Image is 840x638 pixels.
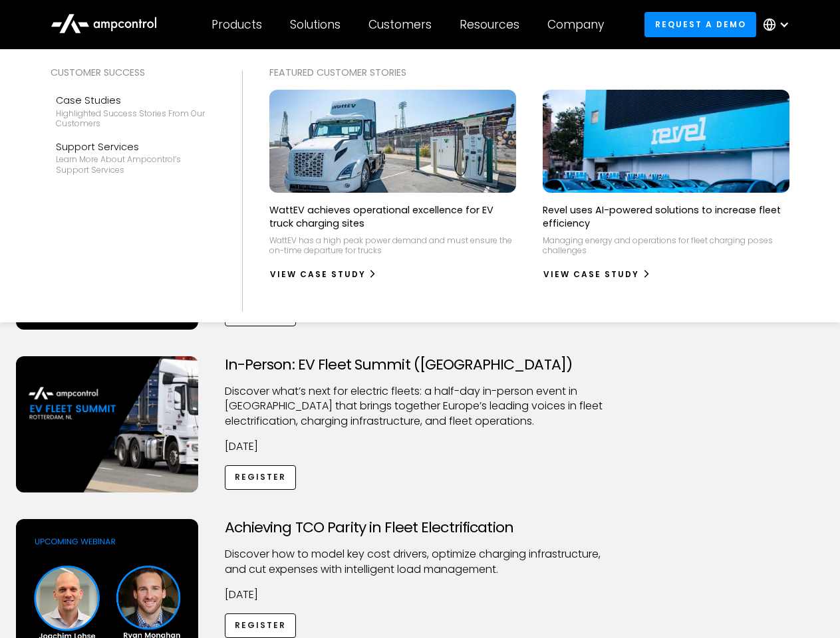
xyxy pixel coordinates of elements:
[270,268,366,280] div: View Case Study
[56,108,210,129] div: Highlighted success stories From Our Customers
[543,235,789,256] p: Managing energy and operations for fleet charging poses challenges
[225,439,616,454] p: [DATE]
[368,17,432,32] div: Customers
[51,134,215,181] a: Support ServicesLearn more about Ampcontrol’s support services
[51,65,215,80] div: Customer success
[211,17,262,32] div: Products
[547,17,604,32] div: Company
[225,465,297,490] a: Register
[225,519,616,536] h3: Achieving TCO Parity in Fleet Electrification
[543,264,651,285] a: View Case Study
[460,17,519,32] div: Resources
[51,88,215,134] a: Case StudiesHighlighted success stories From Our Customers
[225,384,616,429] p: ​Discover what’s next for electric fleets: a half-day in-person event in [GEOGRAPHIC_DATA] that b...
[644,12,756,37] a: Request a demo
[290,17,341,32] div: Solutions
[225,547,616,577] p: Discover how to model key cost drivers, optimize charging infrastructure, and cut expenses with i...
[225,356,616,373] h3: In-Person: EV Fleet Summit ([GEOGRAPHIC_DATA])
[225,613,297,638] a: Register
[269,235,516,256] p: WattEV has a high peak power demand and must ensure the on-time departure for trucks
[56,154,210,175] div: Learn more about Ampcontrol’s support services
[56,140,210,154] div: Support Services
[56,93,210,108] div: Case Studies
[269,203,516,230] p: WattEV achieves operational excellence for EV truck charging sites
[269,264,378,285] a: View Case Study
[543,203,789,230] p: Revel uses AI-powered solutions to increase fleet efficiency
[225,587,616,602] p: [DATE]
[269,65,790,80] div: Featured Customer Stories
[543,268,639,280] div: View Case Study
